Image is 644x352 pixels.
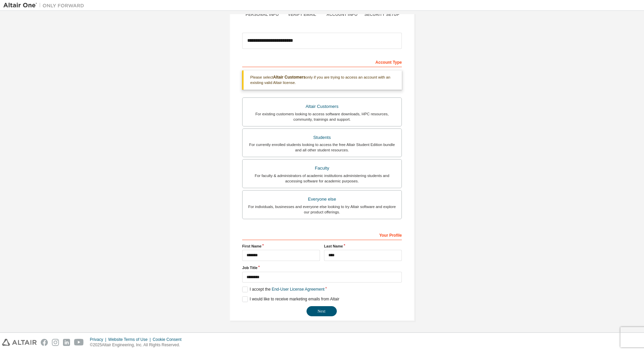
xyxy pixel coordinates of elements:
[273,75,306,80] b: Altair Customers
[282,12,322,17] div: Verify Email
[242,243,320,249] label: First Name
[242,287,324,292] label: I accept the
[247,142,397,153] div: For currently enrolled students looking to access the free Altair Student Edition bundle and all ...
[242,296,339,302] label: I would like to receive marketing emails from Altair
[74,339,84,346] img: youtube.svg
[242,56,402,67] div: Account Type
[242,12,282,17] div: Personal Info
[242,265,402,270] label: Job Title
[247,111,397,122] div: For existing customers looking to access software downloads, HPC resources, community, trainings ...
[242,70,402,90] div: Please select only if you are trying to access an account with an existing valid Altair license.
[322,12,362,17] div: Account Info
[247,195,397,204] div: Everyone else
[247,164,397,173] div: Faculty
[247,173,397,184] div: For faculty & administrators of academic institutions administering students and accessing softwa...
[153,337,185,342] div: Cookie Consent
[247,102,397,111] div: Altair Customers
[272,287,325,292] a: End-User License Agreement
[242,229,402,240] div: Your Profile
[2,339,37,346] img: altair_logo.svg
[307,306,337,316] button: Next
[41,339,48,346] img: facebook.svg
[247,204,397,215] div: For individuals, businesses and everyone else looking to try Altair software and explore our prod...
[90,342,186,348] p: © 2025 Altair Engineering, Inc. All Rights Reserved.
[63,339,70,346] img: linkedin.svg
[52,339,59,346] img: instagram.svg
[90,337,108,342] div: Privacy
[108,337,153,342] div: Website Terms of Use
[324,243,402,249] label: Last Name
[362,12,402,17] div: Security Setup
[247,133,397,142] div: Students
[3,2,88,9] img: Altair One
